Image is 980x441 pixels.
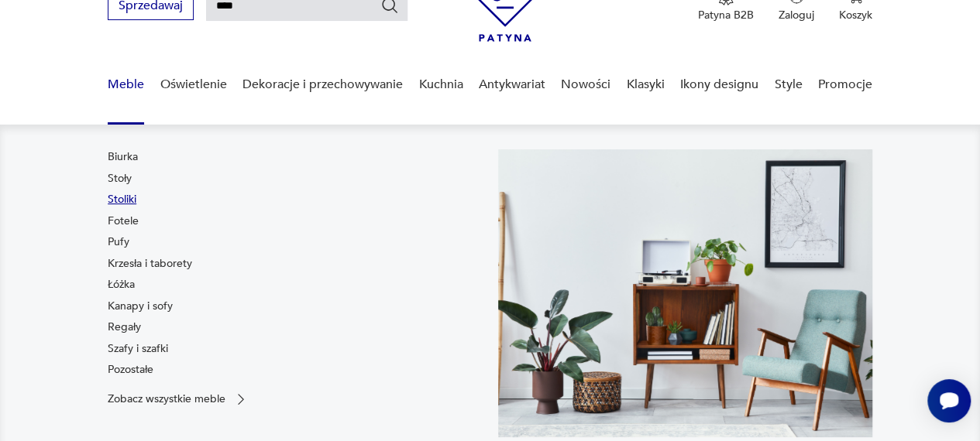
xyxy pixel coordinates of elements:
iframe: Smartsupp widget button [927,379,971,422]
a: Antykwariat [479,55,545,115]
a: Kuchnia [418,55,462,115]
a: Łóżka [108,277,135,292]
a: Style [774,55,802,115]
a: Klasyki [627,55,665,115]
p: Koszyk [839,8,872,22]
a: Nowości [561,55,610,115]
a: Fotele [108,214,139,229]
a: Dekoracje i przechowywanie [242,55,403,115]
a: Pufy [108,234,129,250]
a: Krzesła i taborety [108,256,192,272]
img: 969d9116629659dbb0bd4e745da535dc.jpg [498,149,872,437]
a: Biurka [108,149,138,165]
a: Stoły [108,171,132,186]
a: Ikony designu [680,55,758,115]
a: Kanapy i sofy [108,299,173,314]
a: Pozostałe [108,362,153,378]
a: Promocje [818,55,872,115]
a: Sprzedawaj [108,2,194,12]
a: Stoliki [108,192,136,207]
a: Szafy i szafki [108,341,168,357]
a: Regały [108,320,141,335]
a: Oświetlenie [160,55,227,115]
a: Meble [108,55,144,115]
p: Zobacz wszystkie meble [108,394,225,404]
p: Zaloguj [779,8,814,22]
a: Zobacz wszystkie meble [108,391,249,407]
p: Patyna B2B [698,8,754,22]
